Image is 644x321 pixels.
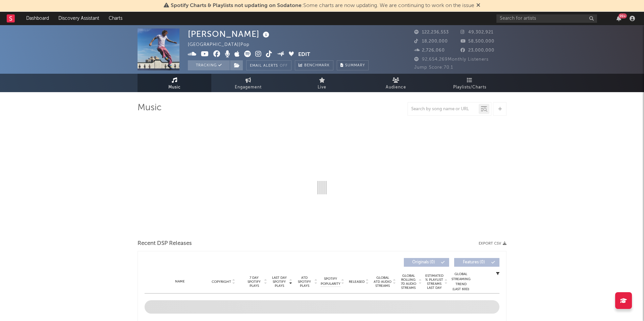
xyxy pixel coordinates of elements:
button: Email AlertsOff [246,60,291,70]
span: Spotify Charts & Playlists not updating on Sodatone [171,3,302,8]
span: Released [349,280,365,284]
a: Charts [104,12,127,25]
button: 99+ [616,16,621,21]
button: Features(0) [454,258,499,267]
span: 18,200,000 [414,39,448,44]
div: Name [158,279,202,284]
span: Playlists/Charts [453,83,486,91]
span: Global ATD Audio Streams [373,276,392,288]
span: : Some charts are now updating. We are continuing to work on the issue [171,3,474,8]
span: Recent DSP Releases [138,240,192,248]
button: Export CSV [479,242,506,246]
span: Live [318,83,326,91]
button: Summary [337,60,369,70]
span: 49,302,921 [461,30,493,35]
button: Tracking [188,60,230,70]
div: 99 + [619,13,627,18]
button: Edit [298,51,310,59]
span: Spotify Popularity [321,276,340,286]
input: Search for artists [496,14,597,23]
div: [PERSON_NAME] [188,28,271,40]
span: 2,726,060 [414,48,445,53]
span: Dismiss [476,3,480,8]
em: Off [280,64,288,68]
span: Benchmark [304,62,330,70]
span: Audience [386,83,406,91]
span: Music [168,83,181,91]
a: Benchmark [295,60,333,70]
span: Jump Score: 70.1 [414,65,453,70]
a: Discovery Assistant [54,12,104,25]
span: Features ( 0 ) [459,260,489,264]
a: Audience [359,74,433,92]
span: Estimated % Playlist Streams Last Day [425,274,443,290]
span: Engagement [235,83,262,91]
a: Music [138,74,211,92]
span: Copyright [212,280,231,284]
span: 122,236,553 [414,30,449,35]
div: [GEOGRAPHIC_DATA] | Pop [188,41,257,49]
a: Engagement [211,74,285,92]
span: ATD Spotify Plays [296,276,313,288]
span: 92,654,269 Monthly Listeners [414,57,489,62]
span: Last Day Spotify Plays [270,276,288,288]
span: Global Rolling 7D Audio Streams [399,274,418,290]
span: 23,000,000 [461,48,494,53]
a: Dashboard [21,12,54,25]
div: Global Streaming Trend (Last 60D) [451,272,471,292]
a: Live [285,74,359,92]
span: 7 Day Spotify Plays [245,276,263,288]
span: Summary [345,64,365,67]
span: 58,500,000 [461,39,494,44]
a: Playlists/Charts [433,74,506,92]
button: Originals(0) [404,258,449,267]
span: Originals ( 0 ) [408,260,439,264]
input: Search by song name or URL [408,107,479,112]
